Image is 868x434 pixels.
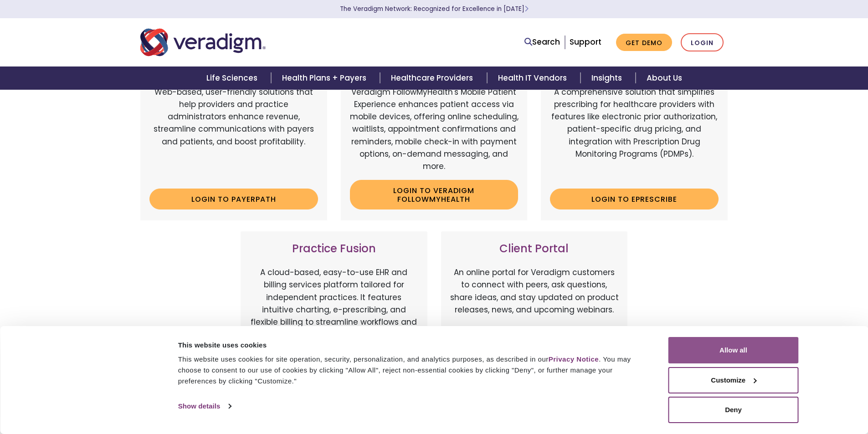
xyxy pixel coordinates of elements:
h3: Practice Fusion [250,242,418,255]
p: A comprehensive solution that simplifies prescribing for healthcare providers with features like ... [550,86,719,182]
a: Health IT Vendors [487,66,580,90]
a: Search [524,36,560,48]
a: Health Plans + Payers [271,66,380,90]
a: Get Demo [616,34,672,51]
img: Veradigm logo [140,27,266,57]
a: Support [570,36,601,47]
h3: Client Portal [450,242,619,255]
p: An online portal for Veradigm customers to connect with peers, ask questions, share ideas, and st... [450,266,619,341]
a: Show details [178,399,231,413]
a: About Us [636,66,693,90]
button: Deny [668,397,799,423]
a: Login to Veradigm FollowMyHealth [350,180,519,209]
a: The Veradigm Network: Recognized for Excellence in [DATE]Learn More [340,5,529,13]
div: This website uses cookies [178,340,648,351]
p: A cloud-based, easy-to-use EHR and billing services platform tailored for independent practices. ... [250,266,418,341]
p: Veradigm FollowMyHealth's Mobile Patient Experience enhances patient access via mobile devices, o... [350,86,519,173]
a: Login to ePrescribe [550,189,719,209]
button: Allow all [668,337,799,363]
a: Healthcare Providers [380,66,487,90]
a: Privacy Notice [549,355,599,363]
a: Login [681,33,724,52]
p: Web-based, user-friendly solutions that help providers and practice administrators enhance revenu... [149,86,318,182]
a: Life Sciences [195,66,271,90]
a: Insights [580,66,636,90]
button: Customize [668,367,799,393]
div: This website uses cookies for site operation, security, personalization, and analytics purposes, ... [178,354,648,387]
a: Login to Payerpath [149,189,318,209]
span: Learn More [524,5,529,13]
